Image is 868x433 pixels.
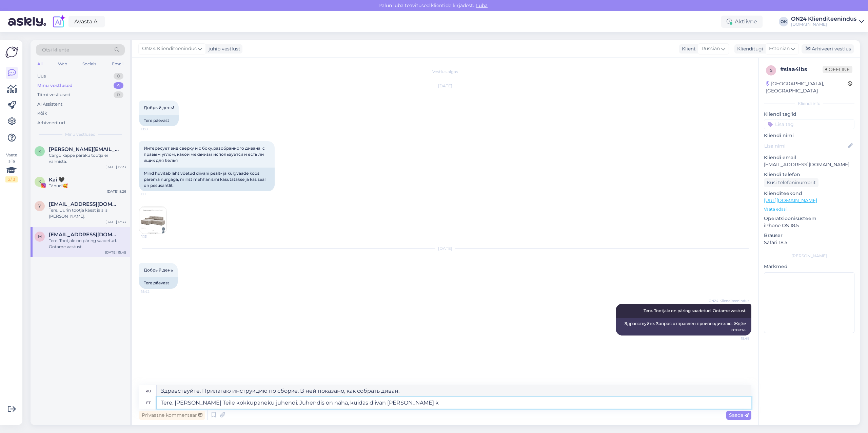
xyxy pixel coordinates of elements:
div: Kõik [37,110,47,117]
textarea: Здравствуйте. Прилагаю инструкцию по сборке. В ней показано, как собрать диван. [157,385,751,397]
span: Estonian [769,45,790,52]
span: ON24 Klienditeenindus [709,298,749,303]
div: Uus [37,73,46,80]
div: Mind huvitab lahtivõetud diivani pealt- ja külgvaade koos parema nurgaga, millist mehhanismi kasu... [139,168,275,191]
span: 1:13 [141,234,167,239]
span: 15:42 [141,289,166,294]
div: ON24 Klienditeenindus [791,16,856,22]
p: Operatsioonisüsteem [764,215,854,222]
img: Askly Logo [5,46,18,59]
span: Minu vestlused [65,131,96,137]
div: Socials [81,60,98,68]
textarea: Tere. [PERSON_NAME] Teile kokkupaneku juhendi. Juhendis on näha, kuidas diivan [PERSON_NAME] k [157,397,751,409]
div: Arhiveeritud [37,120,65,126]
div: Vaata siia [5,152,18,182]
p: Kliendi nimi [764,132,854,139]
span: K [38,149,41,154]
div: juhib vestlust [206,45,240,52]
p: Kliendi tag'id [764,111,854,118]
span: y [38,203,41,209]
span: Добрый день! [144,105,174,110]
p: iPhone OS 18.5 [764,222,854,229]
img: Attachment [139,207,166,234]
span: 15:48 [724,336,749,341]
div: Kliendi info [764,101,854,107]
div: Здравствуйте. Запрос отправлен производителю. Ждём ответа. [616,318,751,335]
div: 4 [114,82,123,89]
div: Tiimi vestlused [37,91,71,98]
div: Arhiveeri vestlus [802,44,854,53]
a: Avasta AI [68,16,105,27]
div: [DATE] 8:26 [107,189,126,194]
div: [PERSON_NAME] [764,253,854,259]
span: Russian [702,45,720,52]
div: [DATE] 13:33 [105,219,126,224]
div: 0 [114,73,123,80]
div: ru [145,385,151,397]
p: Vaata edasi ... [764,206,854,212]
div: [DATE] [139,245,751,252]
p: Kliendi telefon [764,171,854,178]
div: OK [779,17,788,26]
div: Tere päevast [139,277,178,289]
div: Cargo kappe paraku tootja ei valmista. [49,152,126,165]
span: ON24 Klienditeenindus [142,45,197,52]
span: Otsi kliente [42,46,69,53]
div: Tänud!🥰 [49,183,126,189]
div: [DOMAIN_NAME] [791,22,856,27]
span: Kristjan-j@hotmail.com [49,146,119,152]
span: yanic6@gmail.com [49,201,119,207]
img: explore-ai [52,15,66,29]
div: Minu vestlused [37,82,73,89]
span: m [38,234,42,239]
p: Kliendi email [764,154,854,161]
div: Küsi telefoninumbrit [764,178,818,187]
div: Aktiivne [721,16,763,28]
div: Privaatne kommentaar [139,411,205,420]
div: Klient [679,45,696,52]
p: [EMAIL_ADDRESS][DOMAIN_NAME] [764,161,854,168]
div: Klienditugi [734,45,763,52]
div: All [36,60,44,68]
div: et [146,397,151,409]
span: s [770,68,772,73]
div: # slaa4lbs [780,65,823,73]
span: Kai 🖤 [49,177,65,183]
div: Tere päevast [139,115,179,126]
div: [GEOGRAPHIC_DATA], [GEOGRAPHIC_DATA] [766,80,848,94]
p: Safari 18.5 [764,239,854,246]
div: 2 / 3 [5,176,18,182]
p: Brauser [764,232,854,239]
div: Vestlus algas [139,69,751,75]
span: K [38,179,41,184]
input: Lisa nimi [764,142,847,150]
span: Luba [474,2,490,8]
span: Tere. Tootjale on päring saadetud. Ootame vastust. [644,308,747,313]
a: [URL][DOMAIN_NAME] [764,197,817,203]
span: Offline [823,66,852,73]
div: Email [111,60,125,68]
div: Tere. Uurin tootja käest ja siis [PERSON_NAME]. [49,207,126,219]
div: 0 [114,91,123,98]
a: ON24 Klienditeenindus[DOMAIN_NAME] [791,16,864,27]
span: muthatha@mail.ru [49,232,119,238]
input: Lisa tag [764,119,854,129]
div: AI Assistent [37,101,62,108]
div: [DATE] 15:48 [105,250,126,255]
p: Märkmed [764,263,854,270]
span: 1:08 [141,127,166,132]
span: Добрый день [144,267,173,273]
p: Klienditeekond [764,190,854,197]
div: [DATE] 12:23 [105,165,126,170]
span: Saada [729,412,749,418]
div: Web [57,60,68,68]
span: 1:11 [141,192,166,197]
span: Интересует вид сверху и с боку,разобранного дивана с правым углом, какой механизм используется и ... [144,146,266,163]
div: [DATE] [139,83,751,89]
div: Tere. Tootjale on päring saadetud. Ootame vastust. [49,238,126,250]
